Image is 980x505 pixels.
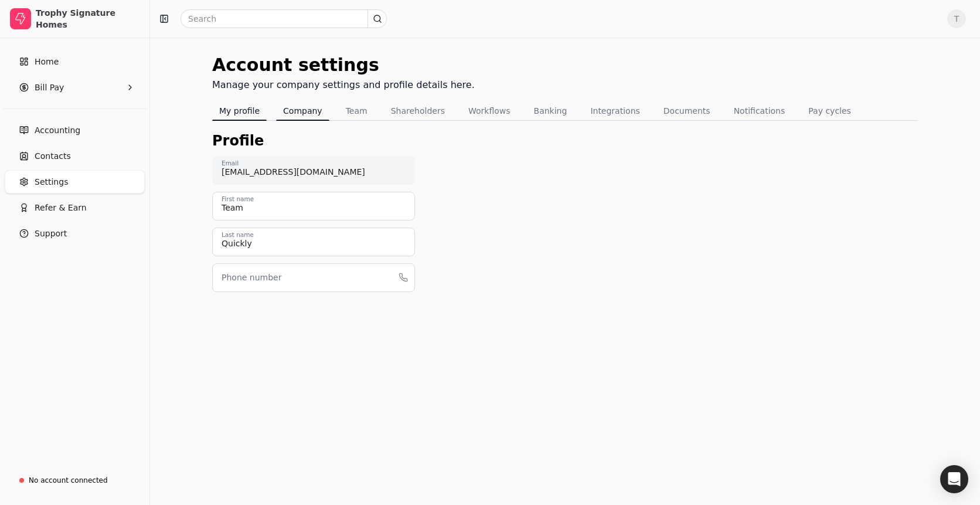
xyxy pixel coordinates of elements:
[212,101,918,121] nav: Tabs
[222,159,239,168] label: Email
[5,222,145,245] button: Support
[181,9,387,28] input: Search
[222,272,281,284] label: Phone number
[527,101,574,120] button: Banking
[5,470,145,491] a: No account connected
[222,195,254,204] label: First name
[212,52,475,78] div: Account settings
[5,118,145,142] a: Accounting
[36,7,139,30] div: Trophy Signature Homes
[35,228,67,240] span: Support
[212,101,267,120] button: My profile
[35,82,64,94] span: Bill Pay
[384,101,452,120] button: Shareholders
[35,150,71,162] span: Contacts
[35,124,80,137] span: Accounting
[947,9,966,28] button: T
[5,170,145,194] a: Settings
[339,101,375,120] button: Team
[35,202,87,214] span: Refer & Earn
[5,50,145,73] a: Home
[276,101,329,120] button: Company
[727,101,792,120] button: Notifications
[35,176,68,188] span: Settings
[5,144,145,168] a: Contacts
[5,196,145,219] button: Refer & Earn
[212,78,475,92] div: Manage your company settings and profile details here.
[212,130,918,151] div: Profile
[29,475,108,486] div: No account connected
[5,76,145,99] button: Bill Pay
[35,56,59,68] span: Home
[461,101,518,120] button: Workflows
[583,101,646,120] button: Integrations
[222,231,254,240] label: Last name
[940,465,968,493] div: Open Intercom Messenger
[656,101,717,120] button: Documents
[801,101,858,120] button: Pay cycles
